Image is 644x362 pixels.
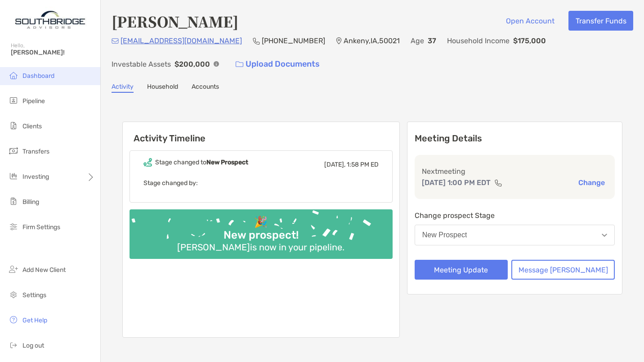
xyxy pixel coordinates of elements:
h6: Activity Timeline [123,122,399,144]
button: Transfer Funds [568,11,633,31]
p: Ankeny , IA , 50021 [344,35,400,46]
span: Investing [22,173,49,181]
p: Next meeting [422,166,608,177]
p: Investable Assets [112,59,171,70]
b: New Prospect [206,158,248,166]
img: transfers icon [8,145,19,156]
span: Clients [22,122,42,130]
p: [PHONE_NUMBER] [262,35,325,46]
div: [PERSON_NAME] is now in your pipeline. [174,242,348,253]
p: $175,000 [513,35,546,46]
button: Open Account [499,11,561,31]
div: New prospect! [220,229,302,242]
span: Get Help [22,317,47,324]
p: Meeting Details [415,133,615,144]
button: New Prospect [415,225,615,245]
img: Open dropdown arrow [602,234,607,237]
p: 37 [428,35,436,46]
img: investing icon [8,171,19,181]
img: Event icon [143,158,152,167]
span: Add New Client [22,266,66,274]
span: Dashboard [22,72,54,80]
span: Firm Settings [22,223,60,231]
img: add_new_client icon [8,264,19,275]
img: pipeline icon [8,95,19,106]
button: Message [PERSON_NAME] [511,260,615,280]
p: Stage changed by: [143,177,379,189]
p: Change prospect Stage [415,210,615,221]
img: clients icon [8,120,19,131]
span: Transfers [22,148,49,155]
a: Activity [112,83,134,93]
a: Upload Documents [230,54,326,74]
img: Phone Icon [253,37,260,45]
img: get-help icon [8,314,19,325]
img: logout icon [8,339,19,350]
img: Info Icon [214,61,219,67]
h4: [PERSON_NAME] [112,11,238,32]
button: Change [576,178,608,187]
span: [PERSON_NAME]! [11,49,95,56]
p: [EMAIL_ADDRESS][DOMAIN_NAME] [121,35,242,46]
img: Zoe Logo [11,4,89,36]
a: Accounts [192,83,219,93]
img: dashboard icon [8,70,19,81]
span: Settings [22,291,46,299]
div: New Prospect [422,231,467,239]
img: firm-settings icon [8,221,19,232]
img: settings icon [8,289,19,300]
span: Log out [22,342,44,349]
p: Household Income [447,35,510,46]
span: [DATE], [324,161,345,168]
img: Email Icon [112,38,119,44]
img: communication type [494,179,502,186]
p: Age [411,35,424,46]
span: 1:58 PM ED [347,161,379,168]
img: Location Icon [336,37,342,45]
button: Meeting Update [415,260,508,280]
span: Billing [22,198,39,206]
span: Pipeline [22,97,45,105]
div: Stage changed to [155,158,248,166]
p: [DATE] 1:00 PM EDT [422,177,491,188]
img: button icon [236,61,243,68]
a: Household [147,83,178,93]
img: billing icon [8,196,19,207]
p: $200,000 [174,59,210,70]
div: 🎉 [250,216,271,229]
